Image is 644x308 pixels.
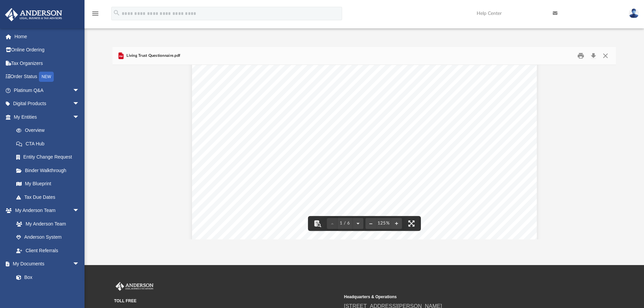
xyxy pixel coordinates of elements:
div: File preview [113,65,616,239]
a: Anderson System [9,231,86,244]
span: Living Trust Questionnaire.pdf [125,53,180,59]
button: Print [574,51,588,61]
img: Anderson Advisors Platinum Portal [114,282,155,291]
a: My Blueprint [9,177,86,191]
small: Headquarters & Operations [344,294,569,300]
div: NEW [39,72,54,82]
a: My Entitiesarrow_drop_down [5,110,90,124]
a: My Anderson Teamarrow_drop_down [5,204,86,217]
span: arrow_drop_down [73,97,86,111]
a: Online Ordering [5,43,90,57]
a: My Documentsarrow_drop_down [5,257,86,271]
a: Tax Due Dates [9,190,90,204]
span: arrow_drop_down [73,257,86,271]
span: arrow_drop_down [73,110,86,124]
button: Download [587,51,599,61]
img: User Pic [629,8,639,18]
span: 1 / 6 [338,221,353,226]
button: Next page [353,216,363,231]
a: Tax Organizers [5,56,90,70]
a: Meeting Minutes [9,284,86,298]
a: Client Referrals [9,244,86,257]
a: Digital Productsarrow_drop_down [5,97,90,111]
button: Zoom in [391,216,402,231]
span: arrow_drop_down [73,84,86,97]
button: Enter fullscreen [404,216,419,231]
a: CTA Hub [9,137,90,150]
a: Order StatusNEW [5,70,90,84]
div: Current zoom level [376,221,391,226]
i: menu [91,9,99,18]
button: Close [599,51,612,61]
i: search [113,9,120,17]
img: Anderson Advisors Platinum Portal [3,8,64,21]
a: Overview [9,124,90,137]
a: Entity Change Request [9,150,90,164]
button: Toggle findbar [310,216,325,231]
a: Binder Walkthrough [9,164,90,177]
button: 1 / 6 [338,216,353,231]
span: arrow_drop_down [73,204,86,218]
div: Preview [113,47,616,239]
div: Document Viewer [113,65,616,239]
a: My Anderson Team [9,217,83,231]
a: Box [9,270,83,284]
button: Zoom out [365,216,376,231]
a: menu [91,13,99,18]
small: TOLL FREE [114,298,339,304]
a: Home [5,30,90,43]
a: Platinum Q&Aarrow_drop_down [5,84,90,97]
